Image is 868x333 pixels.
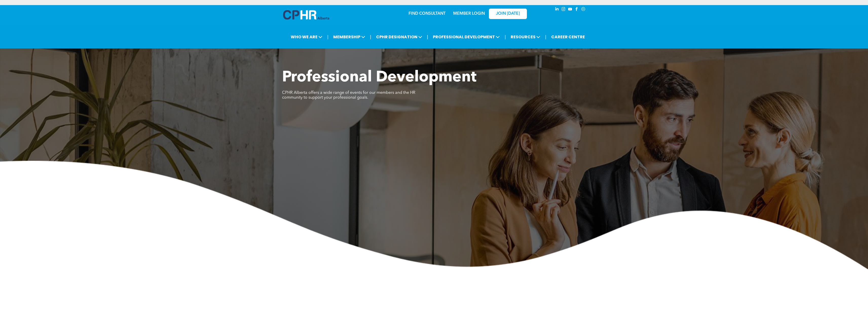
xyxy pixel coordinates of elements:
a: JOIN [DATE] [489,9,527,19]
span: CPHR DESIGNATION [375,32,424,42]
span: Professional Development [282,70,476,85]
a: FIND CONSULTANT [409,12,446,16]
li: | [545,32,546,42]
a: MEMBER LOGIN [453,12,485,16]
a: Social network [581,6,586,13]
a: linkedin [554,6,560,13]
span: WHO WE ARE [289,32,324,42]
img: A blue and white logo for cp alberta [283,10,329,20]
a: CAREER CENTRE [550,32,586,42]
li: | [505,32,506,42]
span: RESOURCES [509,32,542,42]
a: youtube [567,6,573,13]
li: | [370,32,371,42]
li: | [327,32,328,42]
span: CPHR Alberta offers a wide range of events for our members and the HR community to support your p... [282,91,415,100]
span: MEMBERSHIP [332,32,367,42]
span: JOIN [DATE] [496,11,520,16]
span: PROFESSIONAL DEVELOPMENT [431,32,501,42]
a: instagram [561,6,566,13]
a: facebook [574,6,580,13]
li: | [427,32,428,42]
